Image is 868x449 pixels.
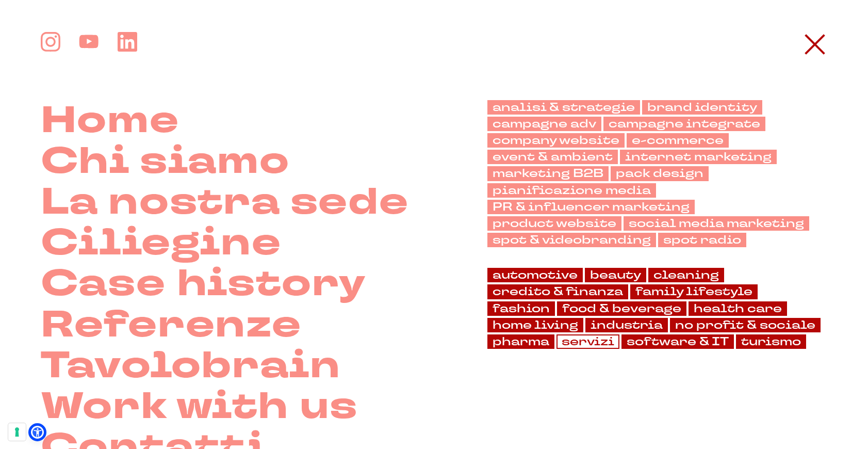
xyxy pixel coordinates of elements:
[487,183,656,198] a: pianificazione media
[557,301,686,316] a: food & beverage
[41,100,179,141] a: Home
[624,216,809,231] a: social media marketing
[487,200,695,214] a: PR & influencer marketing
[41,222,282,263] a: Ciliegine
[41,263,367,304] a: Case history
[658,233,746,247] a: spot radio
[41,182,409,222] a: La nostra sede
[642,100,762,115] a: brand identity
[585,318,668,332] a: industria
[689,301,787,316] a: health care
[630,284,758,299] a: family lifestyle
[627,133,729,148] a: e-commerce
[736,334,806,349] a: turismo
[620,150,777,164] a: internet marketing
[487,268,583,282] a: automotive
[8,423,26,441] button: Le tue preferenze relative al consenso per le tecnologie di tracciamento
[487,233,656,247] a: spot & videobranding
[487,166,609,181] a: marketing B2B
[487,133,625,148] a: company website
[487,150,618,164] a: event & ambient
[621,334,734,349] a: software & IT
[670,318,821,332] a: no profit & sociale
[487,216,621,231] a: product website
[487,301,555,316] a: fashion
[487,334,554,349] a: pharma
[41,345,341,386] a: Tavolobrain
[487,318,583,332] a: home living
[41,141,290,182] a: Chi siamo
[487,284,628,299] a: credito & finanza
[611,166,709,181] a: pack design
[487,100,640,115] a: analisi & strategie
[603,117,765,131] a: campagne integrate
[585,268,646,282] a: beauty
[31,426,44,439] a: Open Accessibility Menu
[648,268,724,282] a: cleaning
[556,334,619,349] a: servizi
[41,386,358,427] a: Work with us
[487,117,601,131] a: campagne adv
[41,304,302,345] a: Referenze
